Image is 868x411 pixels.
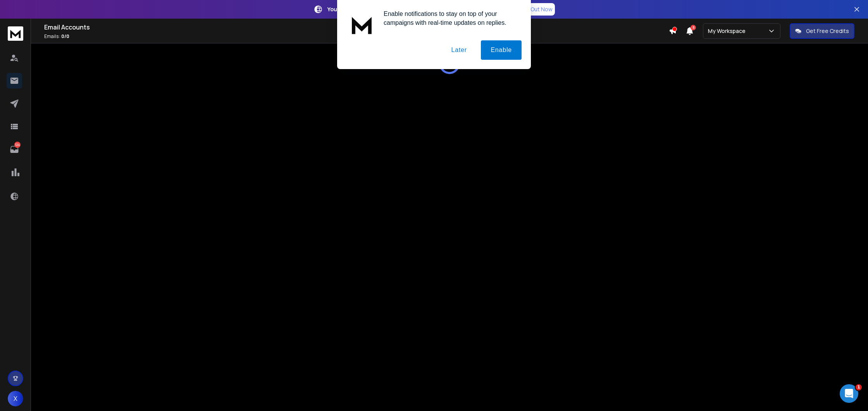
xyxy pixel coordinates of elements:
[441,40,476,60] button: Later
[481,40,522,60] button: Enable
[377,9,522,27] div: Enable notifications to stay on top of your campaigns with real-time updates on replies.
[346,9,377,40] img: notification icon
[14,142,21,148] p: 124
[7,142,22,157] a: 124
[8,391,23,406] button: X
[840,384,858,403] iframe: Intercom live chat
[856,384,862,390] span: 1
